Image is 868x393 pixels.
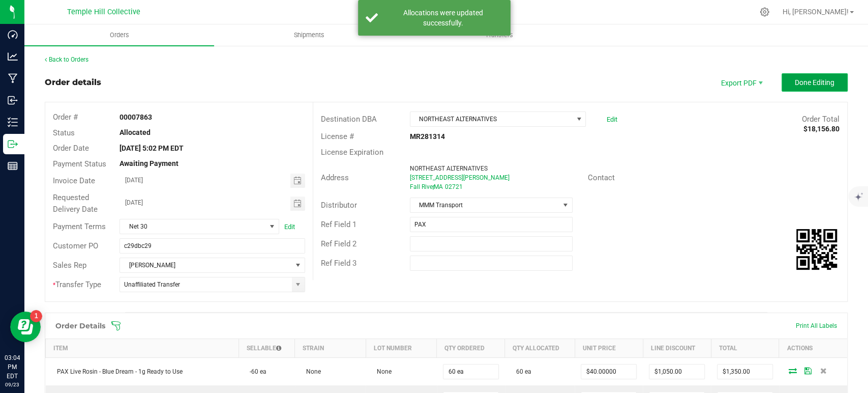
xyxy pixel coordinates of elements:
[8,73,18,83] inline-svg: Manufacturing
[53,128,75,137] span: Status
[782,73,848,92] button: Done Editing
[53,222,106,231] span: Payment Terms
[800,368,816,374] span: Save Order Detail
[366,339,437,358] th: Lot Number
[816,368,831,374] span: Delete Order Detail
[280,31,338,40] span: Shipments
[30,310,42,322] iframe: Resource center unread badge
[711,339,779,358] th: Total
[8,139,18,149] inline-svg: Outbound
[649,364,704,379] input: 0
[5,381,20,388] p: 09/23
[445,183,463,190] span: 02721
[53,261,86,270] span: Sales Rep
[321,173,349,182] span: Address
[717,364,772,379] input: 0
[321,148,383,157] span: License Expiration
[53,280,101,289] span: Transfer Type
[53,144,89,153] span: Order Date
[45,76,101,89] div: Order details
[120,219,266,234] span: Net 30
[321,220,356,229] span: Ref Field 1
[53,113,78,122] span: Order #
[410,165,488,172] span: NORTHEAST ALTERNATIVES
[410,174,510,181] span: [STREET_ADDRESS][PERSON_NAME]
[96,31,143,40] span: Orders
[372,368,392,375] span: None
[410,183,435,190] span: Fall River
[53,159,106,169] span: Payment Status
[8,51,18,62] inline-svg: Analytics
[53,193,98,214] span: Requested Delivery Date
[758,7,771,17] div: Manage settings
[796,229,837,270] img: Scan me!
[52,368,183,375] span: PAX Live Rosin - Blue Dream - 1g Ready to Use
[119,128,151,136] strong: Allocated
[119,159,178,167] strong: Awaiting Payment
[53,176,95,185] span: Invoice Date
[802,115,840,124] span: Order Total
[643,339,711,358] th: Line Discount
[588,173,615,182] span: Contact
[8,30,18,40] inline-svg: Dashboard
[410,198,559,212] span: MMM Transport
[238,339,295,358] th: Sellable
[119,144,184,152] strong: [DATE] 5:02 PM EDT
[284,223,295,231] a: Edit
[803,125,840,133] strong: $18,156.80
[8,161,18,171] inline-svg: Reports
[214,24,404,46] a: Shipments
[321,259,356,268] span: Ref Field 3
[410,132,445,141] strong: MR281314
[443,364,498,379] input: 0
[295,339,366,358] th: Strain
[710,73,771,92] li: Export PDF
[606,116,617,123] a: Edit
[5,353,20,381] p: 03:04 PM EDT
[55,322,105,330] h1: Order Details
[120,258,291,272] span: [PERSON_NAME]
[505,339,575,358] th: Qty Allocated
[53,241,98,250] span: Customer PO
[511,368,531,375] span: 60 ea
[795,78,834,87] span: Done Editing
[581,364,636,379] input: 0
[575,339,643,358] th: Unit Price
[779,339,847,358] th: Actions
[46,339,239,358] th: Item
[8,117,18,127] inline-svg: Inventory
[67,8,140,16] span: Temple Hill Collective
[434,183,443,190] span: MA
[796,229,837,270] qrcode: 00007863
[245,368,266,375] span: -60 ea
[437,339,505,358] th: Qty Ordered
[119,113,152,121] strong: 00007863
[433,183,434,190] span: ,
[10,312,41,342] iframe: Resource center
[383,8,503,28] div: Allocations were updated successfully.
[321,239,356,248] span: Ref Field 2
[45,56,88,63] a: Back to Orders
[321,115,377,124] span: Destination DBA
[321,201,357,210] span: Distributor
[410,112,573,126] span: NORTHEAST ALTERNATIVES
[301,368,321,375] span: None
[321,132,354,141] span: License #
[8,95,18,105] inline-svg: Inbound
[290,196,305,211] span: Toggle calendar
[290,174,305,188] span: Toggle calendar
[24,24,214,46] a: Orders
[783,8,849,16] span: Hi, [PERSON_NAME]!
